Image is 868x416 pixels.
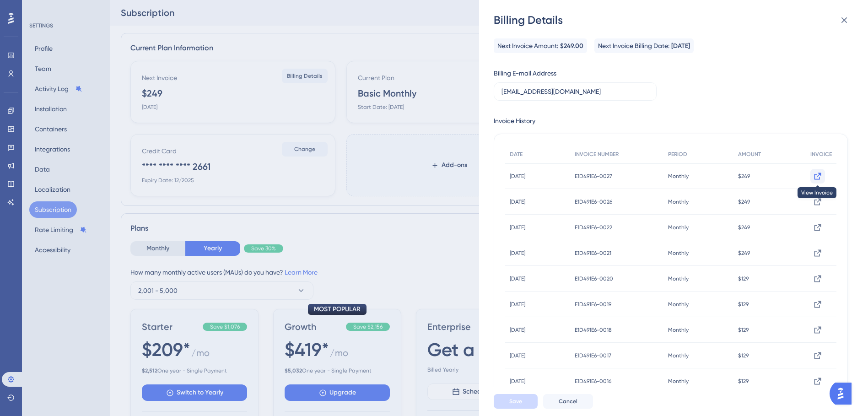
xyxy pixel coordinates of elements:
span: Monthly [668,378,689,385]
span: E1D491E6-0026 [575,198,612,205]
span: $129 [738,275,749,282]
div: Billing Details [494,13,855,27]
input: E-mail [501,86,649,97]
span: DATE [510,151,523,158]
span: [DATE] [510,378,525,385]
span: $129 [738,301,749,308]
span: Monthly [668,224,689,231]
span: $249.00 [560,41,583,52]
span: [DATE] [671,41,690,52]
span: Monthly [668,275,689,282]
iframe: UserGuiding AI Assistant Launcher [830,380,857,407]
span: E1D491E6-0020 [575,275,613,282]
span: E1D491E6-0022 [575,224,612,231]
span: E1D491E6-0017 [575,352,611,359]
span: PERIOD [668,151,687,158]
span: Monthly [668,249,689,257]
span: [DATE] [510,301,525,308]
span: [DATE] [510,326,525,334]
span: $249 [738,198,750,205]
span: Monthly [668,301,689,308]
span: Monthly [668,352,689,359]
span: E1D491E6-0027 [575,173,612,180]
span: E1D491E6-0016 [575,378,611,385]
span: INVOICE NUMBER [575,151,619,158]
span: $129 [738,378,749,385]
div: Invoice History [494,115,535,126]
span: Cancel [559,398,577,405]
span: [DATE] [510,198,525,205]
span: $249 [738,224,750,231]
span: E1D491E6-0021 [575,249,611,257]
span: [DATE] [510,173,525,180]
button: Save [494,394,538,409]
span: INVOICE [810,151,832,158]
span: $249 [738,173,750,180]
span: Next Invoice Amount: [497,40,558,51]
span: [DATE] [510,249,525,257]
span: E1D491E6-0018 [575,326,612,334]
span: $249 [738,249,750,257]
span: Monthly [668,173,689,180]
span: Save [509,398,522,405]
span: E1D491E6-0019 [575,301,611,308]
span: Next Invoice Billing Date: [598,40,669,51]
span: [DATE] [510,224,525,231]
button: Cancel [543,394,593,409]
span: Monthly [668,198,689,205]
div: Billing E-mail Address [494,68,556,79]
span: $129 [738,326,749,334]
span: Monthly [668,326,689,334]
span: [DATE] [510,275,525,282]
span: AMOUNT [738,151,761,158]
span: [DATE] [510,352,525,359]
span: $129 [738,352,749,359]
